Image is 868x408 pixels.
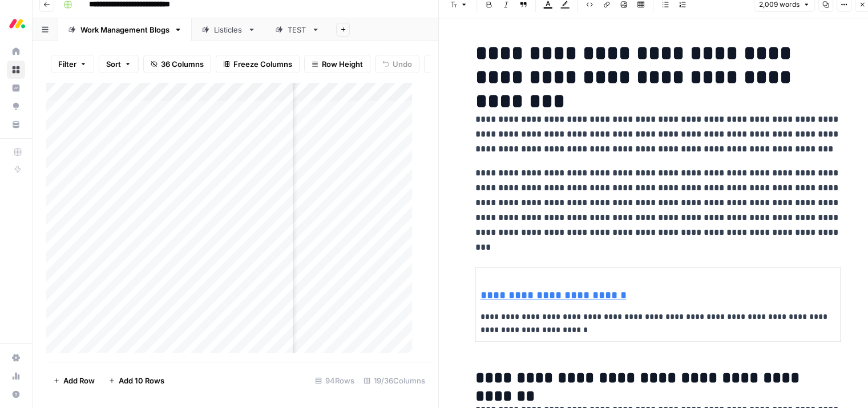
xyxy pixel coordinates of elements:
div: 94 Rows [310,371,359,390]
span: Freeze Columns [233,58,292,70]
a: TEST [265,18,329,41]
button: 36 Columns [143,55,211,73]
span: Sort [106,58,121,70]
a: Insights [7,79,25,97]
button: Sort [99,55,139,73]
a: Listicles [192,18,265,41]
button: Add Row [46,371,102,390]
a: Settings [7,349,25,367]
button: Help + Support [7,385,25,403]
div: 19/36 Columns [359,371,430,390]
span: Filter [58,58,76,70]
button: Row Height [304,55,370,73]
button: Filter [51,55,94,73]
span: 36 Columns [161,58,204,70]
a: Usage [7,367,25,385]
a: Home [7,42,25,61]
a: Opportunities [7,97,25,115]
button: Workspace: Monday.com [7,9,25,38]
span: Add Row [63,375,95,386]
div: Work Management Blogs [80,24,169,35]
button: Freeze Columns [216,55,300,73]
img: Monday.com Logo [7,13,27,34]
div: TEST [288,24,307,35]
a: Work Management Blogs [58,18,192,41]
button: Add 10 Rows [102,371,171,390]
span: Undo [393,58,412,70]
button: Undo [375,55,419,73]
a: Browse [7,61,25,79]
div: Listicles [214,24,243,35]
a: Your Data [7,115,25,134]
span: Add 10 Rows [119,375,164,386]
span: Row Height [322,58,363,70]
